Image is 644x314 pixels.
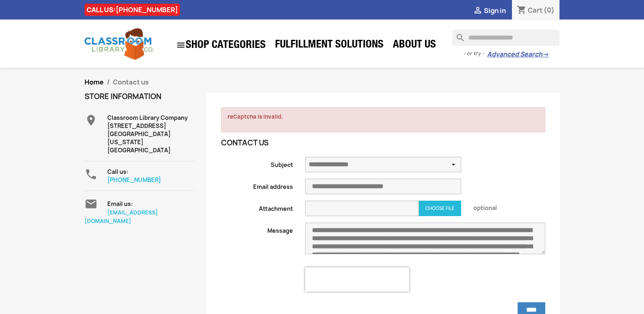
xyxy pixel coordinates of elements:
[544,6,555,15] span: (0)
[172,36,270,54] a: SHOP CATEGORIES
[85,93,194,101] h4: Store information
[107,197,194,208] div: Email us:
[85,168,98,181] i: 
[116,5,178,14] a: [PHONE_NUMBER]
[85,78,104,87] a: Home
[215,223,299,235] label: Message
[473,6,483,16] i: 
[107,176,161,184] a: [PHONE_NUMBER]
[467,201,551,212] span: optional
[305,267,409,292] iframe: reCAPTCHA
[271,37,388,54] a: Fulfillment Solutions
[517,6,527,15] i: shopping_cart
[215,179,299,191] label: Email address
[473,6,506,15] a:  Sign in
[85,28,154,60] img: Classroom Library Company
[484,6,506,15] span: Sign in
[425,206,455,211] span: Choose file
[85,209,158,225] a: [EMAIL_ADDRESS][DOMAIN_NAME]
[452,30,559,46] input: Search
[107,168,194,184] div: Call us:
[215,201,299,213] label: Attachment
[389,37,440,54] a: About Us
[542,50,549,58] span: →
[107,114,194,154] div: Classroom Library Company [STREET_ADDRESS] [GEOGRAPHIC_DATA][US_STATE] [GEOGRAPHIC_DATA]
[215,157,299,169] label: Subject
[85,4,180,16] div: CALL US:
[452,30,462,39] i: search
[528,6,542,15] span: Cart
[487,50,549,58] a: Advanced Search→
[221,139,461,147] h3: Contact us
[176,40,186,50] i: 
[85,114,98,127] i: 
[228,113,539,121] li: reCaptcha is invalid.
[113,78,149,87] span: Contact us
[85,197,98,210] i: 
[463,50,487,58] span: - or try -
